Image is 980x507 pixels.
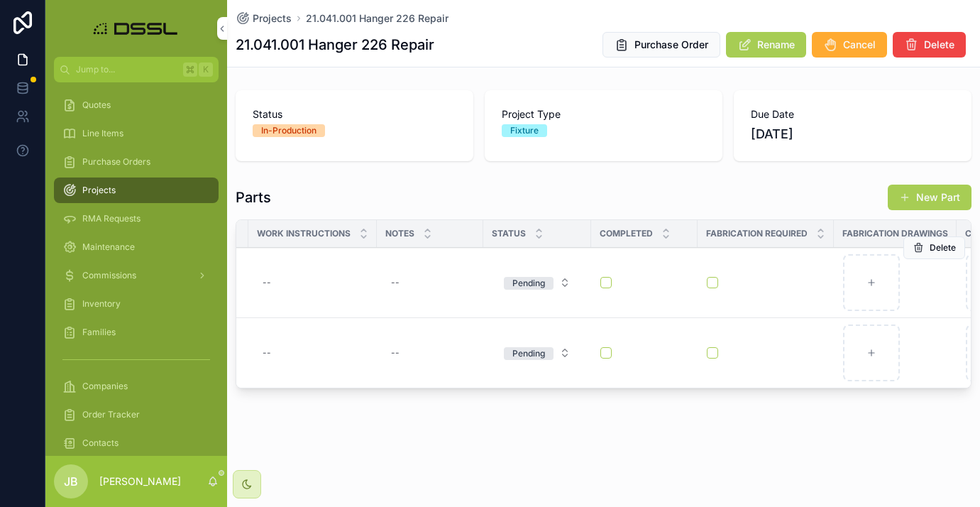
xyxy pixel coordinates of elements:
[602,32,720,58] button: Purchase Order
[54,121,219,146] a: Line Items
[253,107,456,121] span: Status
[492,270,582,295] button: Select Button
[54,149,219,175] a: Purchase Orders
[492,228,526,239] span: Status
[512,347,545,360] div: Pending
[634,38,708,52] span: Purchase Order
[82,298,121,310] span: Inventory
[54,374,219,399] a: Companies
[99,474,181,489] p: [PERSON_NAME]
[82,185,116,196] span: Projects
[236,35,434,55] h1: 21.041.001 Hanger 226 Repair
[54,234,219,260] a: Maintenance
[843,38,876,52] span: Cancel
[82,381,128,392] span: Companies
[89,17,184,40] img: App logo
[200,64,211,75] span: K
[903,236,965,259] button: Delete
[924,38,954,52] span: Delete
[82,99,111,111] span: Quotes
[54,402,219,427] a: Order Tracker
[54,291,219,317] a: Inventory
[54,57,219,82] button: Jump to...K
[82,156,150,168] span: Purchase Orders
[751,107,954,121] span: Due Date
[502,107,705,121] span: Project Type
[751,124,954,144] span: [DATE]
[54,178,219,203] a: Projects
[930,242,956,253] span: Delete
[893,32,966,58] button: Delete
[64,473,78,490] span: JB
[391,277,400,288] div: --
[510,124,539,137] div: Fixture
[54,263,219,288] a: Commissions
[391,347,400,359] div: --
[54,320,219,345] a: Families
[82,409,140,420] span: Order Tracker
[54,206,219,231] a: RMA Requests
[82,437,119,449] span: Contacts
[812,32,887,58] button: Cancel
[82,128,123,139] span: Line Items
[726,32,806,58] button: Rename
[306,11,448,26] a: 21.041.001 Hanger 226 Repair
[757,38,795,52] span: Rename
[842,228,948,239] span: Fabrication Drawings
[888,185,971,210] button: New Part
[82,270,136,281] span: Commissions
[512,277,545,290] div: Pending
[54,92,219,118] a: Quotes
[492,340,582,366] button: Select Button
[600,228,653,239] span: Completed
[263,277,271,288] div: --
[263,347,271,359] div: --
[385,228,414,239] span: Notes
[45,82,227,456] div: scrollable content
[253,11,292,26] span: Projects
[54,430,219,456] a: Contacts
[76,64,177,75] span: Jump to...
[261,124,316,137] div: In-Production
[706,228,808,239] span: Fabrication Required
[82,241,135,253] span: Maintenance
[236,187,271,207] h1: Parts
[82,213,141,224] span: RMA Requests
[257,228,351,239] span: Work Instructions
[236,11,292,26] a: Projects
[82,327,116,338] span: Families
